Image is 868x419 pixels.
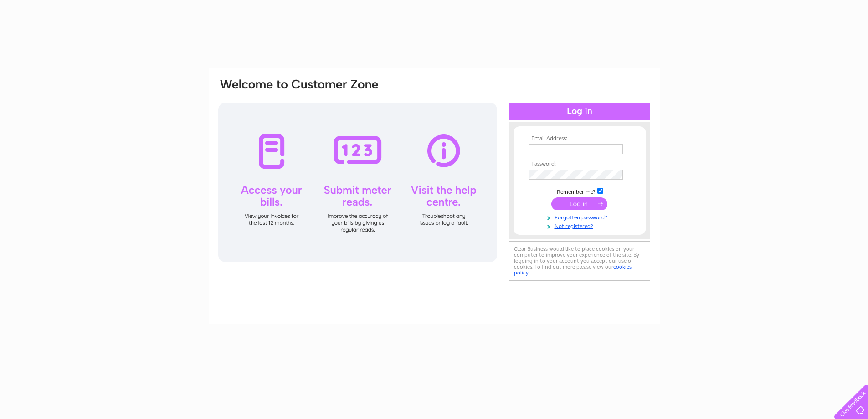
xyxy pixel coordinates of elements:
[551,197,607,210] input: Submit
[529,212,632,221] a: Forgotten password?
[527,161,632,167] th: Password:
[514,264,632,276] a: cookies policy
[527,135,632,142] th: Email Address:
[509,241,650,281] div: Clear Business would like to place cookies on your computer to improve your experience of the sit...
[527,186,632,196] td: Remember me?
[529,221,632,230] a: Not registered?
